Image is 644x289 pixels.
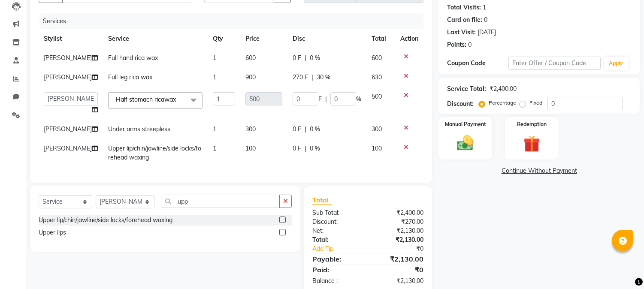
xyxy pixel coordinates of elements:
[368,208,430,217] div: ₹2,400.00
[39,216,172,225] div: Upper lip/chin/jawline/side locks/forehead waxing
[478,28,496,37] div: [DATE]
[447,99,474,108] div: Discount:
[311,73,313,82] span: |
[306,244,378,253] a: Add Tip
[293,125,301,134] span: 0 F
[306,254,368,264] div: Payable:
[44,125,92,133] span: [PERSON_NAME]
[372,54,382,62] span: 600
[356,95,361,104] span: %
[108,54,158,62] span: Full hand rica wax
[368,235,430,244] div: ₹2,130.00
[213,73,216,81] span: 1
[518,133,545,154] img: _gift.svg
[517,120,547,128] label: Redemption
[310,54,320,63] span: 0 %
[39,29,103,48] th: Stylist
[312,196,332,205] span: Total
[447,84,486,93] div: Service Total:
[103,29,208,48] th: Service
[484,15,487,24] div: 0
[318,95,322,104] span: F
[368,265,430,275] div: ₹0
[39,13,430,29] div: Services
[306,217,368,226] div: Discount:
[310,125,320,134] span: 0 %
[489,99,516,107] label: Percentage
[305,125,306,134] span: |
[116,96,176,103] span: Half stomach ricawax
[287,29,366,48] th: Disc
[395,29,423,48] th: Action
[468,40,472,49] div: 0
[245,54,256,62] span: 600
[161,195,280,208] input: Search or Scan
[208,29,240,48] th: Qty
[44,54,92,62] span: [PERSON_NAME]
[378,244,430,253] div: ₹0
[325,95,327,104] span: |
[372,144,382,152] span: 100
[483,3,486,12] div: 1
[508,57,600,70] input: Enter Offer / Coupon Code
[372,73,382,81] span: 630
[306,208,368,217] div: Sub Total:
[368,226,430,235] div: ₹2,130.00
[213,144,216,152] span: 1
[447,28,476,37] div: Last Visit:
[372,125,382,133] span: 300
[447,15,482,24] div: Card on file:
[366,29,395,48] th: Total
[372,93,382,100] span: 500
[245,144,256,152] span: 100
[306,265,368,275] div: Paid:
[176,96,180,103] a: x
[245,125,256,133] span: 300
[447,3,481,12] div: Total Visits:
[445,120,486,128] label: Manual Payment
[317,73,330,82] span: 30 %
[305,54,306,63] span: |
[108,144,201,161] span: Upper lip/chin/jawline/side locks/forehead waxing
[306,235,368,244] div: Total:
[529,99,542,107] label: Fixed
[306,277,368,286] div: Balance :
[245,73,256,81] span: 900
[440,166,638,175] a: Continue Without Payment
[368,217,430,226] div: ₹270.00
[447,40,466,49] div: Points:
[306,226,368,235] div: Net:
[447,59,508,68] div: Coupon Code
[452,133,479,153] img: _cash.svg
[368,254,430,264] div: ₹2,130.00
[213,125,216,133] span: 1
[293,73,308,82] span: 270 F
[44,73,92,81] span: [PERSON_NAME]
[293,54,301,63] span: 0 F
[240,29,287,48] th: Price
[310,144,320,153] span: 0 %
[213,54,216,62] span: 1
[604,57,629,70] button: Apply
[305,144,306,153] span: |
[490,84,517,93] div: ₹2,400.00
[368,277,430,286] div: ₹2,130.00
[293,144,301,153] span: 0 F
[108,73,152,81] span: Full leg rica wax
[39,228,66,237] div: Upper lips
[44,144,92,152] span: [PERSON_NAME]
[108,125,170,133] span: Under arms streepless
